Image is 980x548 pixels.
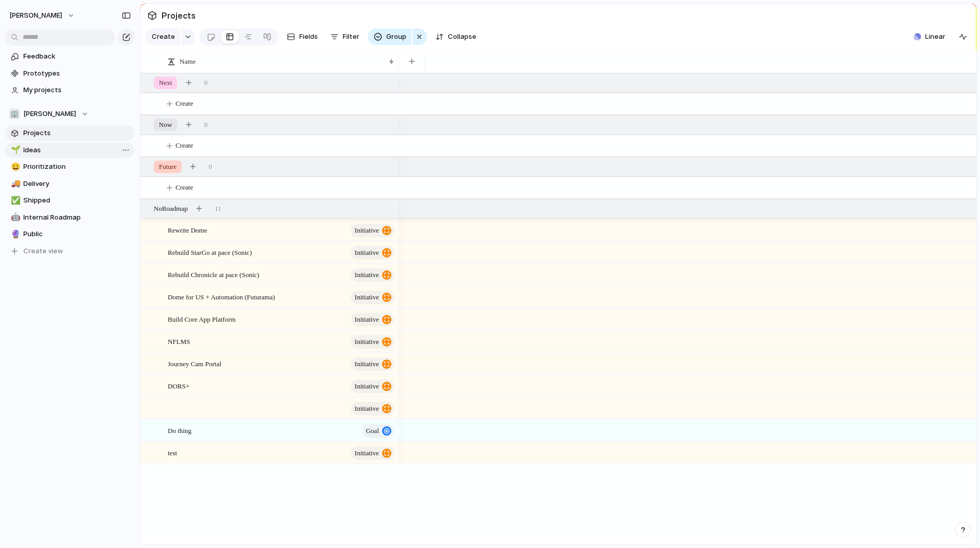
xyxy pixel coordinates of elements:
[23,68,131,79] span: Prototypes
[925,32,945,42] span: Linear
[355,223,379,238] span: initiative
[355,290,379,305] span: initiative
[215,204,222,214] span: 11
[5,7,80,24] button: [PERSON_NAME]
[168,357,221,369] span: Journey Cam Portal
[355,446,379,460] span: initiative
[23,246,63,256] span: Create view
[168,224,207,236] span: Rewrite Dome
[23,109,76,119] span: [PERSON_NAME]
[355,268,379,282] span: initiative
[326,28,363,45] button: Filter
[5,176,135,192] a: 🚚Delivery
[23,145,131,155] span: Ideas
[448,32,476,42] span: Collapse
[351,268,394,282] button: initiative
[168,424,192,436] span: Do thing
[343,32,359,42] span: Filter
[5,82,135,98] a: My projects
[355,335,379,349] span: initiative
[351,402,394,415] button: initiative
[351,446,394,460] button: initiative
[168,380,189,392] span: DORS+
[175,182,193,193] span: Create
[5,106,135,122] button: 🏢[PERSON_NAME]
[5,49,135,64] a: Feedback
[355,379,379,394] span: initiative
[23,85,131,95] span: My projects
[23,179,131,189] span: Delivery
[168,268,259,280] span: Rebuild Chronicle at pace (Sonic)
[910,29,949,45] button: Linear
[168,313,236,325] span: Build Core App Platform
[204,78,208,88] span: 0
[368,28,412,45] button: Group
[431,28,480,45] button: Collapse
[9,195,20,206] button: ✅
[9,229,20,239] button: 🔮
[351,291,394,304] button: initiative
[145,28,180,45] button: Create
[5,159,135,175] a: 😀Prioritization
[209,162,212,172] span: 0
[152,32,175,42] span: Create
[204,120,208,130] span: 0
[351,335,394,349] button: initiative
[5,142,135,158] a: 🌱Ideas
[11,161,18,173] div: 😀
[9,179,20,189] button: 🚚
[180,56,196,67] span: Name
[159,162,177,172] span: Future
[11,144,18,156] div: 🌱
[11,178,18,190] div: 🚚
[168,246,252,258] span: Rebuild StarGo at pace (Sonic)
[159,78,172,88] span: Next
[355,401,379,416] span: initiative
[11,195,18,207] div: ✅
[386,32,406,42] span: Group
[11,228,18,240] div: 🔮
[168,446,177,458] span: test
[5,243,135,259] button: Create view
[351,357,394,371] button: initiative
[355,246,379,260] span: initiative
[9,109,20,119] div: 🏢
[154,204,188,214] span: No Roadmap
[9,10,62,21] span: [PERSON_NAME]
[362,424,394,438] button: goal
[366,424,379,438] span: goal
[355,312,379,327] span: initiative
[23,162,131,172] span: Prioritization
[23,229,131,239] span: Public
[283,28,322,45] button: Fields
[168,291,275,302] span: Dome for US + Automation (Futurama)
[175,98,193,109] span: Create
[5,125,135,141] a: Projects
[299,32,318,42] span: Fields
[5,193,135,208] a: ✅Shipped
[159,6,198,25] span: Projects
[5,226,135,242] a: 🔮Public
[175,140,193,151] span: Create
[355,357,379,371] span: initiative
[5,210,135,225] div: 🤖Internal Roadmap
[168,335,190,347] span: NFLMS
[9,145,20,155] button: 🌱
[9,212,20,223] button: 🤖
[23,212,131,223] span: Internal Roadmap
[9,162,20,172] button: 😀
[159,120,172,130] span: Now
[351,380,394,393] button: initiative
[351,224,394,237] button: initiative
[23,128,131,138] span: Projects
[23,51,131,62] span: Feedback
[5,66,135,81] a: Prototypes
[351,313,394,326] button: initiative
[351,246,394,259] button: initiative
[11,211,18,223] div: 🤖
